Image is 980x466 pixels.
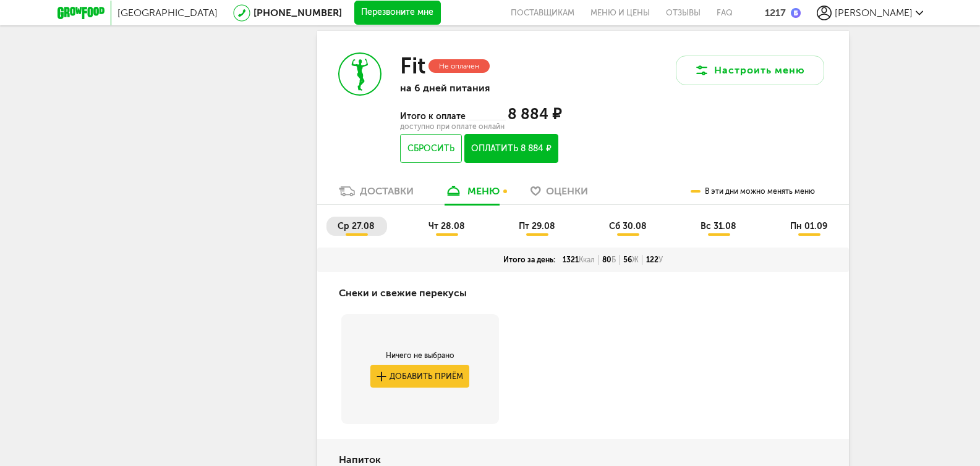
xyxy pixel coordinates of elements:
button: Настроить меню [676,56,824,85]
div: В эти дни можно менять меню [691,179,815,204]
span: Ккал [579,256,595,264]
span: Ж [632,256,639,264]
h3: Fit [400,52,425,79]
div: 122 [642,255,667,265]
button: Перезвоните мне [354,1,441,25]
div: меню [467,185,500,197]
div: доступно при оплате онлайн [400,123,561,130]
div: Итого за день: [500,255,559,265]
div: Доставки [360,185,414,197]
img: bonus_b.cdccf46.png [791,8,801,18]
span: У [658,256,663,264]
p: на 6 дней питания [400,82,561,94]
span: Оценки [546,185,588,197]
span: Б [611,256,616,264]
a: меню [438,185,506,204]
div: 56 [620,255,642,265]
span: [GEOGRAPHIC_DATA] [117,7,218,19]
div: Не оплачен [428,59,490,73]
div: 1321 [559,255,599,265]
a: [PHONE_NUMBER] [254,7,342,19]
a: Оценки [524,185,594,204]
span: Итого к оплате [400,111,467,122]
a: Доставки [333,185,420,204]
span: 8 884 ₽ [508,105,561,123]
button: Сбросить [400,134,461,163]
h4: Снеки и свежие перекусы [339,281,467,305]
span: [PERSON_NAME] [835,7,913,19]
span: пт 29.08 [519,221,555,231]
span: сб 30.08 [609,221,647,231]
div: Ничего не выбрано [370,351,469,360]
div: 80 [599,255,620,265]
button: Добавить приём [370,365,469,388]
div: 1217 [765,7,786,19]
span: чт 28.08 [428,221,465,231]
span: ср 27.08 [338,221,375,231]
span: вс 31.08 [701,221,736,231]
button: Оплатить 8 884 ₽ [464,134,558,163]
span: пн 01.09 [790,221,827,231]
